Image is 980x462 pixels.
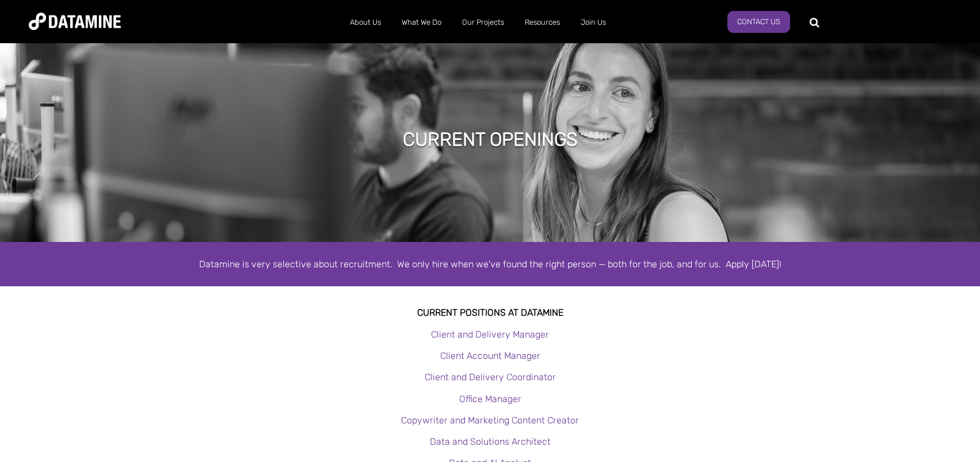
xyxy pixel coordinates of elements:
a: Office Manager [459,393,521,404]
a: Client Account Manager [440,350,540,361]
h1: Current Openings [403,127,578,152]
a: Copywriter and Marketing Content Creator [401,415,579,426]
a: Client and Delivery Manager [431,329,549,340]
a: Client and Delivery Coordinator [425,372,556,383]
a: Data and Solutions Architect [430,436,551,447]
a: What We Do [391,7,452,37]
img: Datamine [29,13,121,30]
a: About Us [340,7,391,37]
a: Join Us [570,7,616,37]
strong: Current Positions at datamine [417,307,563,318]
a: Our Projects [452,7,514,37]
a: Resources [514,7,570,37]
div: Datamine is very selective about recruitment. We only hire when we've found the right person — bo... [162,256,818,272]
a: Contact Us [727,11,790,33]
